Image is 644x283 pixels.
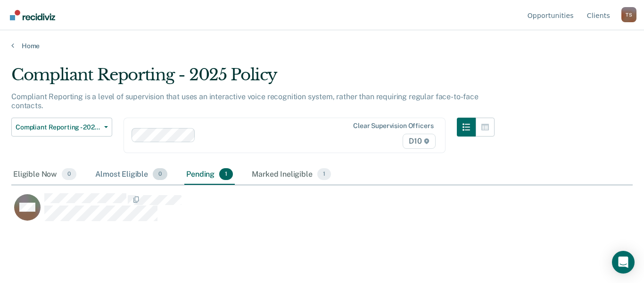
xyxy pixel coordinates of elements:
[93,164,169,185] div: Almost Eligible0
[219,168,233,180] span: 1
[11,65,495,92] div: Compliant Reporting - 2025 Policy
[403,134,435,149] span: D10
[153,168,167,180] span: 0
[621,7,636,22] button: Profile dropdown button
[16,123,100,131] span: Compliant Reporting - 2025 Policy
[621,7,636,22] div: T S
[612,251,635,274] div: Open Intercom Messenger
[10,10,55,20] img: Recidiviz
[317,168,331,180] span: 1
[11,118,112,137] button: Compliant Reporting - 2025 Policy
[11,164,78,185] div: Eligible Now0
[250,164,333,185] div: Marked Ineligible1
[184,164,235,185] div: Pending1
[11,92,479,110] p: Compliant Reporting is a level of supervision that uses an interactive voice recognition system, ...
[11,42,633,50] a: Home
[62,168,76,180] span: 0
[11,193,555,231] div: CaseloadOpportunityCell-00643792
[353,122,433,130] div: Clear supervision officers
